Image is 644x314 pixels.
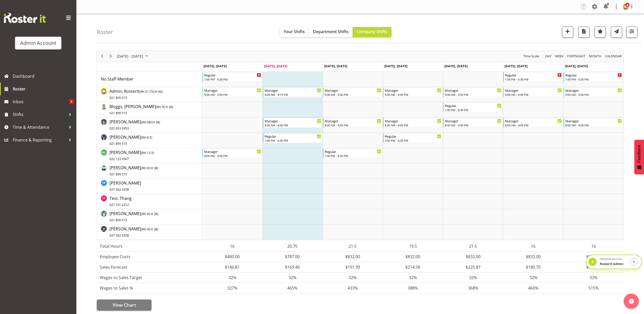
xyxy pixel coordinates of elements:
[630,258,637,265] button: Stop impersonation
[325,154,381,158] div: 1:00 PM - 6:30 PM
[265,88,321,93] div: Manager
[564,72,623,82] div: No Staff Member"s event - Regular Begin From Sunday, October 12, 2025 at 1:00:00 PM GMT+13:00 End...
[588,53,602,59] button: Timeline Month
[4,13,46,23] img: Rosterit website logo
[202,72,623,240] table: Timeline Week of October 7, 2025
[445,88,501,93] div: Manager
[109,226,158,238] a: [PERSON_NAME](RH 0CH 38)027 362 4358
[13,72,74,80] span: Dashboard
[97,283,202,293] td: Wages to Sales %
[263,118,322,128] div: Doe, Jane"s event - Manager Begin From Tuesday, October 7, 2025 at 8:00:00 AM GMT+13:00 Ends At T...
[564,241,624,252] td: 16
[97,87,202,102] td: Admin, Rosterit resource
[109,111,127,115] span: 021 899 515
[323,149,382,158] div: Little, Mike"s event - Regular Begin From Wednesday, October 8, 2025 at 1:00:00 PM GMT+13:00 Ends...
[544,53,552,59] button: Timeline Day
[505,118,561,123] div: Manager
[116,53,144,59] span: [DATE] - [DATE]
[567,53,586,59] span: Fortnight
[202,272,262,283] td: 32%
[385,88,441,93] div: Manager
[383,87,443,97] div: Admin, Rosterit"s event - Manager Begin From Thursday, October 9, 2025 at 9:00:00 AM GMT+13:00 En...
[109,119,160,131] a: [PERSON_NAME](RH 48CH 38)022 653 9953
[566,53,586,59] button: Fortnight
[554,53,565,59] button: Timeline Week
[142,120,150,124] span: RH 48
[565,88,622,93] div: Manager
[564,262,624,272] td: $161.50
[637,145,641,163] span: Feedback
[109,165,158,177] span: [PERSON_NAME]
[109,187,129,192] span: 027 362 4358
[325,88,381,93] div: Manager
[98,51,106,62] div: previous period
[385,123,441,127] div: 8:00 AM - 4:00 PM
[443,262,503,272] td: $225.87
[564,87,623,97] div: Admin, Rosterit"s event - Manager Begin From Sunday, October 12, 2025 at 9:00:00 AM GMT+13:00 End...
[107,53,114,59] button: Next
[385,138,441,142] div: 3:00 PM - 6:30 PM
[263,87,322,97] div: Admin, Rosterit"s event - Manager Begin From Tuesday, October 7, 2025 at 9:00:00 AM GMT+13:00 End...
[604,53,623,59] button: Month
[13,111,66,118] span: Shifts
[503,262,563,272] td: $180.70
[323,118,382,128] div: Doe, Jane"s event - Manager Begin From Wednesday, October 8, 2025 at 8:00:00 AM GMT+13:00 Ends At...
[202,87,262,97] div: Admin, Rosterit"s event - Manager Begin From Monday, October 6, 2025 at 9:00:00 AM GMT+13:00 Ends...
[323,283,383,293] td: 433%
[384,64,407,68] span: [DATE], [DATE]
[109,119,160,131] span: [PERSON_NAME]
[265,93,321,97] div: 9:00 AM - 4:15 PM
[443,118,503,128] div: Doe, Jane"s event - Manager Begin From Friday, October 10, 2025 at 8:00:00 AM GMT+13:00 Ends At F...
[101,76,134,82] span: No Staff Member
[564,283,624,293] td: 515%
[323,241,383,252] td: 21.5
[69,99,74,104] span: 8
[109,88,163,100] span: Admin, Rosterit
[97,102,202,117] td: Bloggs, Joe resource
[611,27,622,38] button: Send a list of all shifts for the selected filtered period to all rostered employees.
[99,53,106,59] button: Previous
[97,163,202,179] td: Black, Ian resource
[142,135,151,140] span: RH 8.5
[565,118,622,123] div: Manager
[505,72,561,77] div: Regular
[605,53,622,59] span: calendar
[97,179,202,194] td: Pham, Thang resource
[109,103,173,116] a: Bloggs, [PERSON_NAME](RH 5CH 38)021 899 515
[383,251,443,262] td: $832.00
[115,51,151,62] div: October 06 - 12, 2025
[109,233,129,238] span: 027 362 4358
[141,151,154,155] span: ( )
[204,88,261,93] div: Manager
[97,299,152,311] button: View Chart
[13,136,66,144] span: Finance & Reporting
[142,212,149,216] span: RH 0
[109,96,127,100] span: 021 899 515
[383,118,443,128] div: Doe, Jane"s event - Manager Begin From Thursday, October 9, 2025 at 8:00:00 AM GMT+13:00 Ends At ...
[142,227,149,231] span: RH 0
[97,148,202,163] td: Little, Mike resource
[385,118,441,123] div: Manager
[13,85,74,93] span: Roster
[141,212,158,216] span: ( CH 38)
[325,149,381,154] div: Regular
[97,72,202,87] td: No Staff Member resource
[109,211,158,223] span: [PERSON_NAME]
[262,272,322,283] td: 32%
[505,123,561,127] div: 8:00 AM - 4:00 PM
[156,105,173,109] span: ( CH 38)
[503,72,563,82] div: No Staff Member"s event - Regular Begin From Saturday, October 11, 2025 at 1:00:00 PM GMT+13:00 E...
[109,195,132,207] span: Test, Thang
[97,251,202,262] td: Employee Costs
[383,283,443,293] td: 388%
[109,141,127,146] span: 021 899 515
[262,283,322,293] td: 465%
[109,126,129,130] span: 022 653 9953
[97,51,624,240] div: Timeline Week of October 7, 2025
[505,88,561,93] div: Manager
[262,262,322,272] td: $169.40
[505,77,561,81] div: 1:00 PM - 6:30 PM
[353,27,391,37] button: Company Shifts
[313,29,349,34] span: Department Shifts
[595,27,606,38] button: Highlight an important date within the roster.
